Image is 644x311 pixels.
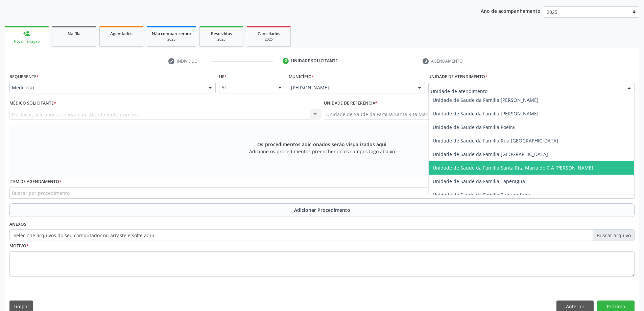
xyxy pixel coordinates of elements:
label: Unidade de referência [324,98,378,109]
button: Adicionar Procedimento [9,203,635,217]
label: Item de agendamento [9,177,62,187]
span: Unidade de Saude da Familia Tuquanduba [433,192,530,198]
label: Motivo [9,241,29,251]
label: Anexos [9,219,26,230]
div: Nova marcação [9,39,44,44]
div: person_add [23,30,30,37]
div: Unidade solicitante [291,58,338,64]
div: 2025 [252,37,286,42]
span: Agendados [110,31,133,37]
span: Unidade de Saude da Familia [PERSON_NAME] [433,110,539,117]
input: Unidade de atendimento [431,84,621,98]
span: Resolvidos [211,31,232,37]
p: Ano de acompanhamento [481,6,541,15]
span: Unidade de Saude da Familia Santa Rita Maria do C A [PERSON_NAME] [433,164,593,171]
span: Adicionar Procedimento [294,206,350,214]
span: Unidade de Saude da Familia Rua [GEOGRAPHIC_DATA] [433,137,558,144]
div: 2025 [205,37,238,42]
div: 2025 [152,37,191,42]
label: Município [289,71,314,82]
span: Os procedimentos adicionados serão visualizados aqui [257,141,386,148]
span: Adicione os procedimentos preenchendo os campos logo abaixo [249,148,395,155]
label: Unidade de atendimento [428,71,487,82]
div: 2 [283,58,289,64]
label: Médico Solicitante [9,98,56,109]
label: Requerente [9,71,39,82]
span: Unidade de Saude da Familia Poeira [433,124,515,130]
label: UF [219,71,227,82]
span: Médico(a) [12,84,202,91]
span: [PERSON_NAME] [291,84,411,91]
span: Na fila [68,31,80,37]
span: Não compareceram [152,31,191,37]
span: Unidade de Saude da Familia [GEOGRAPHIC_DATA] [433,151,548,157]
span: Unidade de Saude da Familia Taperagua [433,178,525,184]
span: Buscar por procedimento [12,190,70,197]
span: AL [221,84,272,91]
span: Unidade de Saude da Familia [PERSON_NAME] [433,97,539,103]
span: Cancelados [258,31,280,37]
